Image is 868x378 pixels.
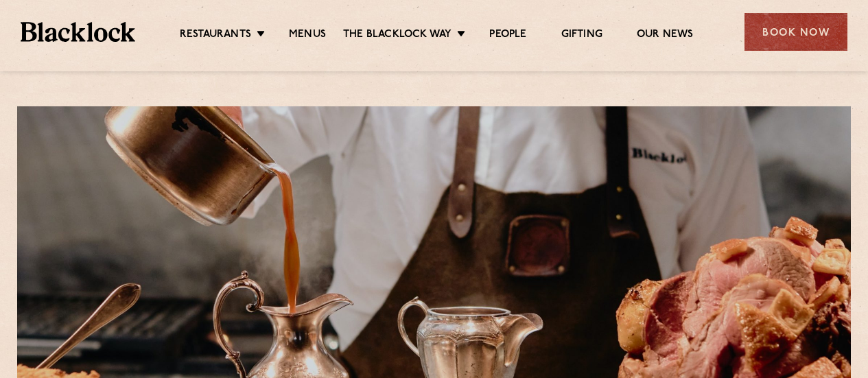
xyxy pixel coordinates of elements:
[489,28,526,43] a: People
[744,13,847,51] div: Book Now
[343,28,451,43] a: The Blacklock Way
[289,28,326,43] a: Menus
[561,28,602,43] a: Gifting
[637,28,694,43] a: Our News
[21,22,135,41] img: BL_Textured_Logo-footer-cropped.svg
[180,28,251,43] a: Restaurants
